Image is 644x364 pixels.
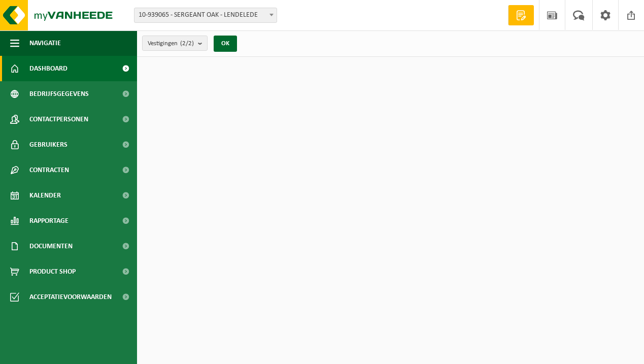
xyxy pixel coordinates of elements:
[142,36,208,51] button: Vestigingen(2/2)
[29,132,67,157] span: Gebruikers
[29,183,61,208] span: Kalender
[148,36,194,51] span: Vestigingen
[29,259,76,284] span: Product Shop
[29,30,61,56] span: Navigatie
[29,107,88,132] span: Contactpersonen
[29,157,69,183] span: Contracten
[134,8,277,22] span: 10-939065 - SERGEANT OAK - LENDELEDE
[29,81,89,107] span: Bedrijfsgegevens
[180,40,194,47] count: (2/2)
[134,8,277,23] span: 10-939065 - SERGEANT OAK - LENDELEDE
[29,284,112,310] span: Acceptatievoorwaarden
[29,56,67,81] span: Dashboard
[29,234,73,259] span: Documenten
[29,208,69,234] span: Rapportage
[214,36,237,52] button: OK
